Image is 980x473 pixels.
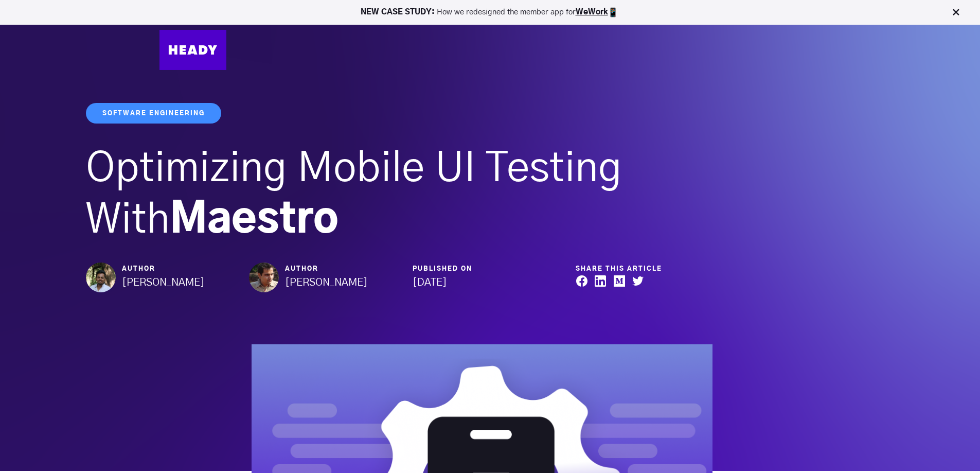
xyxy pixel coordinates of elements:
a: WeWork [576,8,608,16]
small: Published On [413,266,472,272]
small: Author [122,266,155,272]
p: How we redesigned the member app for [5,7,975,17]
img: linkedin [594,275,607,287]
strong: [PERSON_NAME] [122,277,205,288]
img: app emoji [608,7,618,17]
img: make-it [613,275,626,287]
strong: NEW CASE STUDY: [361,8,437,16]
img: Vikalp Patel [86,262,116,292]
img: Author photo of Kamal Wadhwa [249,262,279,292]
span: Optimizing Mobile UI Testing With [86,148,622,241]
a: Software Engineering [86,103,221,124]
img: twitter [632,275,644,287]
img: facebook [576,275,588,287]
div: Navigation Menu [237,38,821,62]
img: Close Bar [951,7,961,17]
small: Author [285,266,318,272]
h1: Maestro [86,143,731,246]
img: Heady_Logo_Web-01 (1) [159,30,226,70]
strong: [PERSON_NAME] [285,277,368,288]
small: Share this article [576,266,662,272]
strong: [DATE] [413,277,447,288]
